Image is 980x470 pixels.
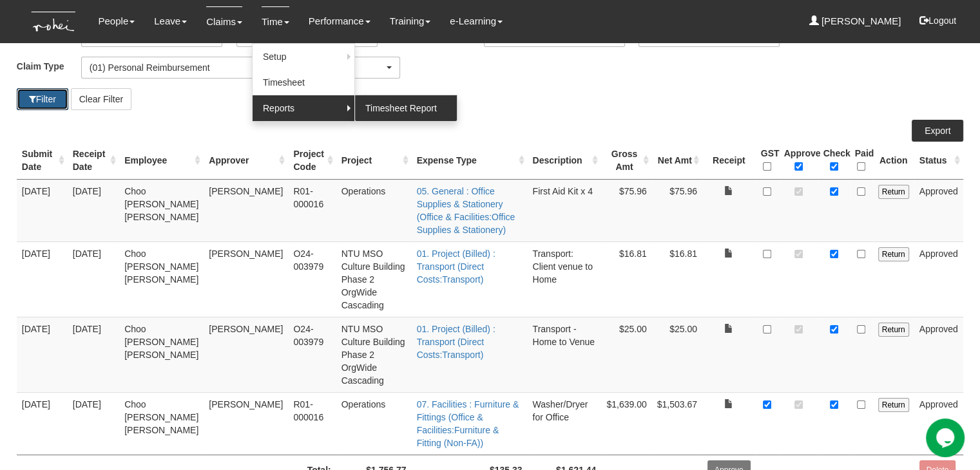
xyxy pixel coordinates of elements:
[912,120,963,142] a: Export
[17,57,81,75] label: Claim Type
[878,247,909,261] input: Return
[336,179,412,241] td: Operations
[204,142,288,180] th: Approver : activate to sort column ascending
[17,317,68,392] td: [DATE]
[119,392,204,455] td: Choo [PERSON_NAME] [PERSON_NAME]
[528,179,602,241] td: First Aid Kit x 4
[71,88,131,110] button: Clear Filter
[336,392,412,455] td: Operations
[528,392,602,455] td: Washer/Dryer for Office
[652,317,702,392] td: $25.00
[253,44,354,70] a: Setup
[68,179,119,241] td: [DATE]
[206,6,242,37] a: Claims
[914,317,964,392] td: Approved
[81,57,400,79] button: (01) Personal Reimbursement
[253,70,354,95] a: Timesheet
[336,317,412,392] td: NTU MSO Culture Building Phase 2 OrgWide Cascading
[652,142,702,180] th: Net Amt : activate to sort column ascending
[914,241,964,317] td: Approved
[288,317,336,392] td: O24-003979
[910,5,965,36] button: Logout
[878,398,909,412] input: Return
[850,142,873,180] th: Paid
[809,6,901,36] a: [PERSON_NAME]
[17,142,68,180] th: Submit Date : activate to sort column ascending
[262,6,289,37] a: Time
[412,142,528,180] th: Expense Type : activate to sort column ascending
[756,142,779,180] th: GST
[119,179,204,241] td: Choo [PERSON_NAME] [PERSON_NAME]
[204,241,288,317] td: [PERSON_NAME]
[204,179,288,241] td: [PERSON_NAME]
[417,324,495,360] a: 01. Project (Billed) : Transport (Direct Costs:Transport)
[417,249,495,285] a: 01. Project (Billed) : Transport (Direct Costs:Transport)
[119,317,204,392] td: Choo [PERSON_NAME] [PERSON_NAME]
[17,392,68,455] td: [DATE]
[390,6,431,36] a: Training
[779,142,818,180] th: Approve
[288,179,336,241] td: R01-000016
[601,317,651,392] td: $25.00
[652,392,702,455] td: $1,503.67
[450,6,503,36] a: e-Learning
[914,179,964,241] td: Approved
[914,142,964,180] th: Status : activate to sort column ascending
[17,241,68,317] td: [DATE]
[601,241,651,317] td: $16.81
[68,317,119,392] td: [DATE]
[119,241,204,317] td: Choo [PERSON_NAME] [PERSON_NAME]
[204,392,288,455] td: [PERSON_NAME]
[355,95,457,121] a: Timesheet Report
[288,241,336,317] td: O24-003979
[528,317,602,392] td: Transport - Home to Venue
[336,142,412,180] th: Project : activate to sort column ascending
[288,392,336,455] td: R01-000016
[119,142,204,180] th: Employee : activate to sort column ascending
[652,241,702,317] td: $16.81
[68,392,119,455] td: [DATE]
[926,418,967,457] iframe: chat widget
[878,323,909,337] input: Return
[601,142,651,180] th: Gross Amt : activate to sort column ascending
[914,392,964,455] td: Approved
[601,179,651,241] td: $75.96
[253,95,354,121] a: Reports
[90,61,384,74] div: (01) Personal Reimbursement
[99,6,135,36] a: People
[528,142,602,180] th: Description : activate to sort column ascending
[878,185,909,199] input: Return
[702,142,756,180] th: Receipt
[818,142,850,180] th: Check
[528,241,602,317] td: Transport: Client venue to Home
[417,186,515,235] a: 05. General : Office Supplies & Stationery (Office & Facilities:Office Supplies & Stationery)
[288,142,336,180] th: Project Code : activate to sort column ascending
[17,179,68,241] td: [DATE]
[417,399,519,448] a: 07. Facilities : Furniture & Fittings (Office & Facilities:Furniture & Fitting (Non-FA))
[17,88,68,110] button: Filter
[336,241,412,317] td: NTU MSO Culture Building Phase 2 OrgWide Cascading
[873,142,914,180] th: Action
[652,179,702,241] td: $75.96
[68,142,119,180] th: Receipt Date : activate to sort column ascending
[154,6,187,36] a: Leave
[68,241,119,317] td: [DATE]
[204,317,288,392] td: [PERSON_NAME]
[309,6,370,36] a: Performance
[601,392,651,455] td: $1,639.00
